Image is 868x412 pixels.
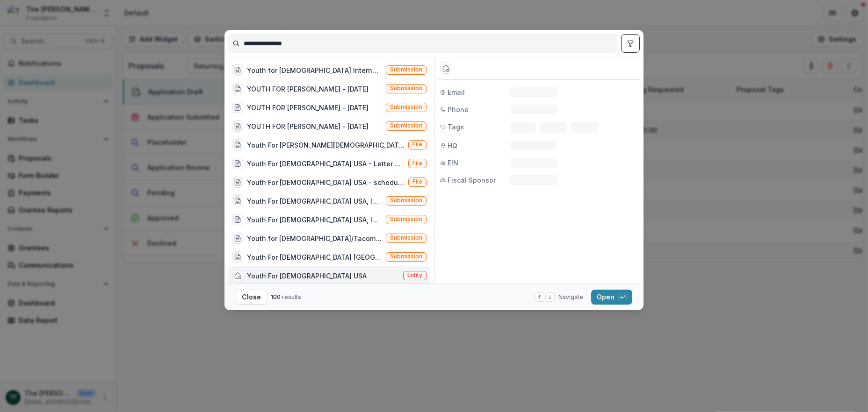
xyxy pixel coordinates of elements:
[390,104,422,110] span: Submission
[247,234,382,243] div: Youth for [DEMOGRAPHIC_DATA]/Tacoma Area, Inc. - 2023 - LOI
[448,87,465,97] span: Email
[236,290,267,305] button: Close
[247,196,382,206] div: Youth For [DEMOGRAPHIC_DATA] USA, Inc. - 2024 - The [PERSON_NAME] Foundation Grant Proposal Appli...
[282,293,301,300] span: results
[390,234,422,241] span: Submission
[412,141,422,148] span: File
[247,103,369,113] div: YOUTH FOR [PERSON_NAME] - [DATE]
[412,160,422,166] span: File
[448,158,458,168] span: EIN
[448,122,464,132] span: Tags
[247,159,405,169] div: Youth For [DEMOGRAPHIC_DATA] USA - Letter Of Inquiry.msg
[390,216,422,222] span: Submission
[591,290,632,305] button: Open
[390,122,422,129] span: Submission
[407,272,422,278] span: Entity
[247,271,367,281] div: Youth For [DEMOGRAPHIC_DATA] USA
[247,121,369,131] div: YOUTH FOR [PERSON_NAME] - [DATE]
[448,175,496,185] span: Fiscal Sponsor
[448,105,469,114] span: Phone
[247,252,382,262] div: Youth For [DEMOGRAPHIC_DATA] [GEOGRAPHIC_DATA] - 2023 - The [PERSON_NAME] Foundation Grant Propos...
[558,293,583,301] span: Navigate
[247,140,405,150] div: Youth For [PERSON_NAME][DEMOGRAPHIC_DATA]msg
[247,178,405,187] div: Youth For [DEMOGRAPHIC_DATA] USA - scheduled visit - [DATE] 11 am.msg
[390,66,422,73] span: Submission
[271,293,281,300] span: 100
[390,197,422,204] span: Submission
[621,34,640,53] button: toggle filters
[448,141,457,150] span: HQ
[247,215,382,225] div: Youth For [DEMOGRAPHIC_DATA] USA, Inc. - 2024 - The [PERSON_NAME] Foundation Grant Proposal Appli...
[412,178,422,185] span: File
[390,85,422,92] span: Submission
[247,65,382,75] div: Youth for [DEMOGRAPHIC_DATA] International Ministries - 2025 - LOI
[247,84,369,94] div: YOUTH FOR [PERSON_NAME] - [DATE]
[390,253,422,260] span: Submission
